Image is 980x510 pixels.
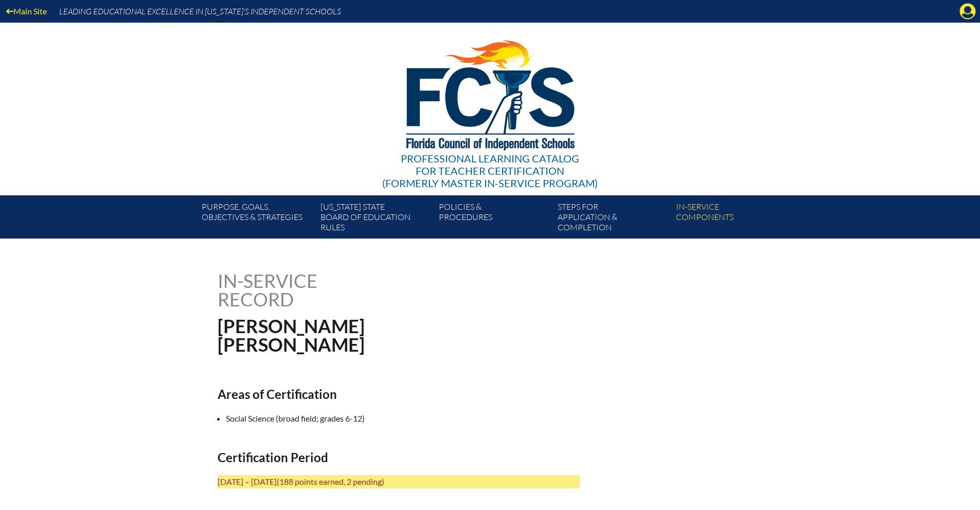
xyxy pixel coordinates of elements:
span: (188 points earned, 2 pending) [277,477,384,486]
h1: In-service record [218,271,425,308]
a: [US_STATE] StateBoard of Education rules [316,199,435,239]
a: Policies &Procedures [435,199,553,239]
p: [DATE] – [DATE] [218,475,580,488]
a: In-servicecomponents [672,199,790,239]
div: Professional Learning Catalog (formerly Master In-service Program) [382,152,598,189]
svg: Manage Account [959,3,976,20]
a: Main Site [2,4,51,18]
span: for Teacher Certification [416,165,564,177]
img: FCISlogo221.eps [384,23,596,163]
h1: [PERSON_NAME] [PERSON_NAME] [218,317,556,354]
a: Professional Learning Catalog for Teacher Certification(formerly Master In-service Program) [378,21,602,191]
a: Purpose, goals,objectives & strategies [198,199,316,239]
h2: Areas of Certification [218,387,580,402]
a: Steps forapplication & completion [554,199,672,239]
h2: Certification Period [218,450,580,465]
li: Social Science (broad field; grades 6-12) [226,412,588,425]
